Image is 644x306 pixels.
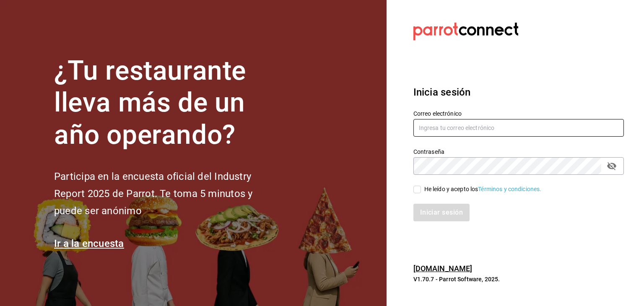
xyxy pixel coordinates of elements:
[54,168,280,219] h2: Participa en la encuesta oficial del Industry Report 2025 de Parrot. Te toma 5 minutos y puede se...
[413,119,624,137] input: Ingresa tu correo electrónico
[605,159,619,173] button: passwordField
[54,238,124,249] a: Ir a la encuesta
[54,55,280,151] h1: ¿Tu restaurante lleva más de un año operando?
[478,186,541,192] a: Términos y condiciones.
[413,148,624,154] label: Contraseña
[424,185,542,194] div: He leído y acepto los
[413,275,624,283] p: V1.70.7 - Parrot Software, 2025.
[413,110,624,116] label: Correo electrónico
[413,264,473,273] a: [DOMAIN_NAME]
[413,85,624,100] h3: Inicia sesión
